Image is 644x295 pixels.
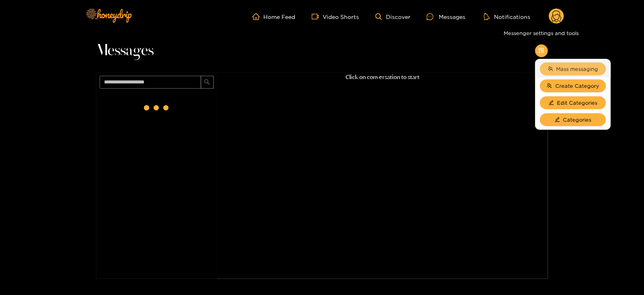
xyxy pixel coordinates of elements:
span: appstore-add [538,48,544,54]
a: Discover [375,13,411,20]
p: Click on conversation to start [217,73,548,82]
span: home [252,13,264,20]
span: Messages [96,41,154,60]
div: Messenger settings and tools [500,27,582,39]
span: search [204,79,210,86]
a: Video Shorts [312,13,359,20]
div: Messages [427,12,465,21]
a: Home Feed [252,13,296,20]
button: Notifications [481,12,533,21]
button: search [201,76,214,89]
button: appstore-add [535,44,548,57]
span: video-camera [312,13,323,20]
